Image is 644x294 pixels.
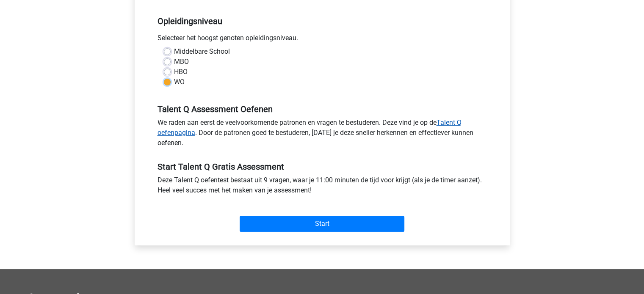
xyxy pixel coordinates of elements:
[151,118,493,151] div: We raden aan eerst de veelvoorkomende patronen en vragen te bestuderen. Deze vind je op de . Door...
[151,175,493,199] div: Deze Talent Q oefentest bestaat uit 9 vragen, waar je 11:00 minuten de tijd voor krijgt (als je d...
[174,67,188,77] label: HBO
[174,77,185,87] label: WO
[158,162,487,172] h5: Start Talent Q Gratis Assessment
[158,13,487,30] h5: Opleidingsniveau
[174,57,189,67] label: MBO
[158,104,487,114] h5: Talent Q Assessment Oefenen
[174,47,230,57] label: Middelbare School
[240,216,404,232] input: Start
[151,33,493,47] div: Selecteer het hoogst genoten opleidingsniveau.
